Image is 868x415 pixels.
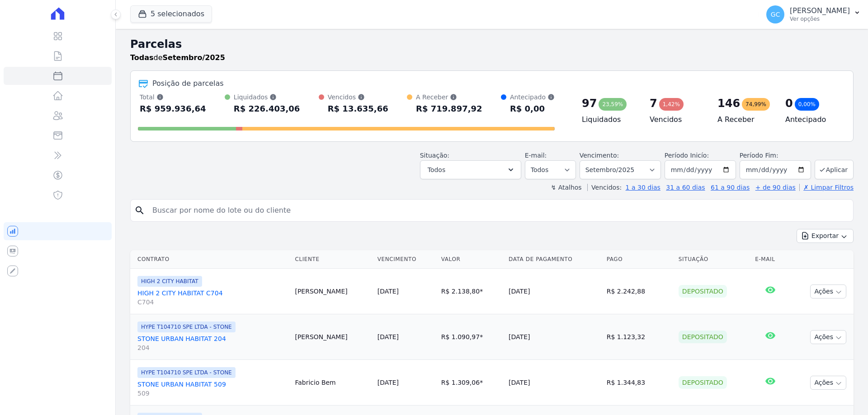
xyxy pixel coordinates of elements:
div: A Receber [416,93,482,102]
button: Exportar [797,229,854,243]
button: GC [PERSON_NAME] Ver opções [759,2,868,27]
span: HIGH 2 CITY HABITAT [137,276,202,287]
a: ✗ Limpar Filtros [799,184,854,191]
th: Vencimento [374,250,438,269]
div: R$ 13.635,66 [328,102,388,116]
p: de [130,52,225,63]
label: ↯ Atalhos [551,184,581,191]
a: + de 90 dias [755,184,796,191]
a: STONE URBAN HABITAT 509509 [137,380,288,398]
div: 74,99% [742,98,770,111]
td: [PERSON_NAME] [291,269,373,314]
div: 23,59% [599,98,627,111]
a: 61 a 90 dias [711,184,750,191]
button: Ações [810,376,846,390]
label: Situação: [420,152,449,159]
span: GC [771,11,780,18]
td: R$ 1.309,06 [438,360,505,406]
td: [DATE] [505,314,603,360]
span: Todos [428,164,445,175]
td: [PERSON_NAME] [291,314,373,360]
a: [DATE] [377,288,399,295]
a: [DATE] [377,333,399,340]
div: R$ 719.897,92 [416,102,482,116]
div: Antecipado [510,93,555,102]
th: Data de Pagamento [505,250,603,269]
div: R$ 0,00 [510,102,555,116]
a: STONE URBAN HABITAT 204204 [137,334,288,352]
h4: Antecipado [785,114,839,125]
label: Vencimento: [580,152,619,159]
div: Depositado [679,331,727,343]
p: [PERSON_NAME] [790,6,850,15]
th: E-mail [751,250,789,269]
span: 509 [137,389,288,398]
div: 0 [785,96,793,111]
div: Vencidos [328,93,388,102]
td: R$ 1.090,97 [438,314,505,360]
div: 97 [582,96,597,111]
td: R$ 1.344,83 [603,360,675,406]
label: E-mail: [525,152,547,159]
div: 146 [717,96,740,111]
p: Ver opções [790,15,850,23]
button: 5 selecionados [130,5,212,23]
th: Situação [675,250,751,269]
button: Ações [810,284,846,298]
th: Cliente [291,250,373,269]
div: Depositado [679,285,727,298]
h4: A Receber [717,114,771,125]
button: Ações [810,330,846,344]
td: R$ 2.242,88 [603,269,675,314]
h4: Liquidados [582,114,635,125]
button: Aplicar [815,160,854,179]
label: Período Fim: [740,151,811,160]
td: Fabricio Bem [291,360,373,406]
label: Período Inicío: [665,152,709,159]
td: R$ 1.123,32 [603,314,675,360]
div: Depositado [679,376,727,389]
div: Total [140,93,206,102]
a: 31 a 60 dias [666,184,705,191]
div: R$ 226.403,06 [234,102,300,116]
div: 1,42% [659,98,684,111]
a: 1 a 30 dias [626,184,660,191]
div: 7 [650,96,657,111]
span: C704 [137,298,288,307]
div: Posição de parcelas [152,78,224,89]
div: 0,00% [795,98,819,111]
a: HIGH 2 CITY HABITAT C704C704 [137,289,288,307]
i: search [134,205,145,216]
td: [DATE] [505,360,603,406]
div: Liquidados [234,93,300,102]
th: Pago [603,250,675,269]
h2: Parcelas [130,36,854,52]
h4: Vencidos [650,114,703,125]
span: 204 [137,343,288,352]
th: Contrato [130,250,291,269]
span: HYPE T104710 SPE LTDA - STONE [137,322,236,332]
strong: Setembro/2025 [163,53,225,62]
strong: Todas [130,53,154,62]
label: Vencidos: [587,184,622,191]
td: [DATE] [505,269,603,314]
a: [DATE] [377,379,399,386]
input: Buscar por nome do lote ou do cliente [147,201,849,219]
span: HYPE T104710 SPE LTDA - STONE [137,367,236,378]
button: Todos [420,160,521,179]
div: R$ 959.936,64 [140,102,206,116]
